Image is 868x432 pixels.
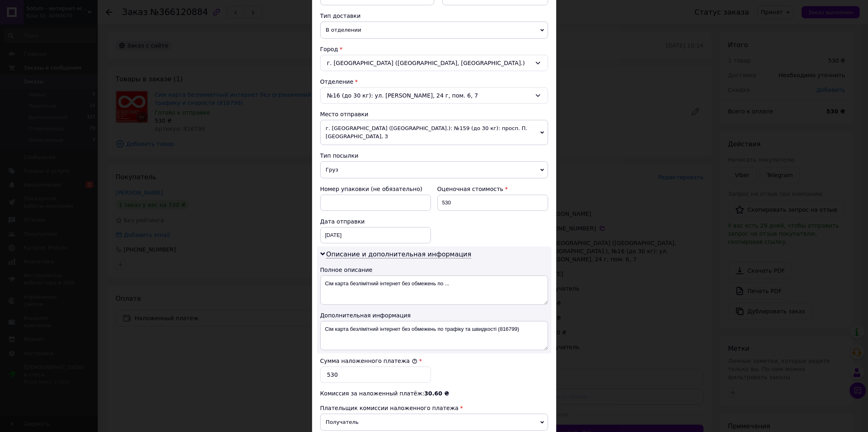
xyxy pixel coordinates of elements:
textarea: Сім карта безлімітний інтернет без обмежень по трафіку та швидкості (816799) [320,321,548,350]
span: Получатель [320,414,548,431]
div: Оценочная стоимость [437,185,548,193]
textarea: Сім карта безлімітний інтернет без обмежень по ... [320,276,548,305]
span: Тип доставки [320,13,361,19]
div: Отделение [320,78,548,86]
div: Полное описание [320,266,548,274]
div: Номер упаковки (не обязательно) [320,185,431,193]
div: Комиссия за наложенный платёж: [320,389,548,397]
div: Дата отправки [320,217,431,226]
label: Сумма наложенного платежа [320,358,418,364]
div: №16 (до 30 кг): ул. [PERSON_NAME], 24 г, пом. 6, 7 [320,87,548,104]
span: Плательщик комиссии наложенного платежа [320,405,459,411]
span: Груз [320,161,548,178]
div: Город [320,45,548,53]
div: Дополнительная информация [320,311,548,319]
div: г. [GEOGRAPHIC_DATA] ([GEOGRAPHIC_DATA], [GEOGRAPHIC_DATA].) [320,55,548,71]
span: 30.60 ₴ [424,390,449,397]
span: Описание и дополнительная информация [326,250,472,258]
span: В отделении [320,22,548,39]
span: Место отправки [320,111,369,117]
span: Тип посылки [320,152,359,159]
span: г. [GEOGRAPHIC_DATA] ([GEOGRAPHIC_DATA].): №159 (до 30 кг): просп. П. [GEOGRAPHIC_DATA], 3 [320,120,548,145]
